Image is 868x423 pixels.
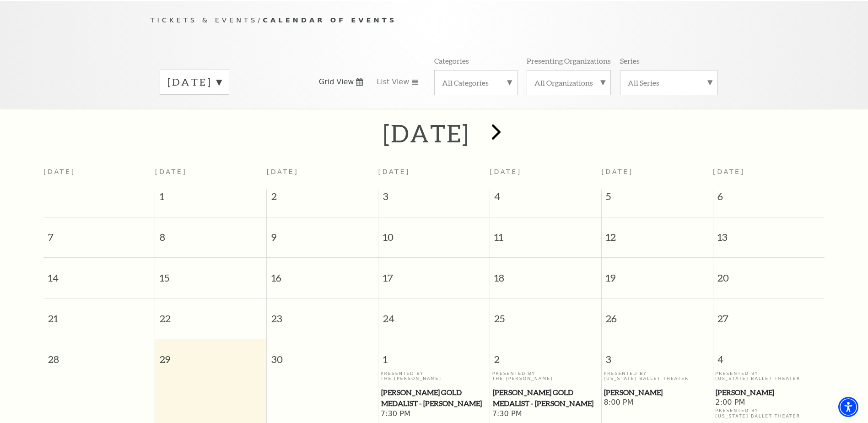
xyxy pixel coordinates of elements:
[381,387,487,409] span: [PERSON_NAME] Gold Medalist - [PERSON_NAME]
[378,217,490,249] span: 10
[620,56,640,65] p: Series
[43,217,155,249] span: 7
[151,15,718,26] p: /
[43,298,155,330] span: 21
[490,298,601,330] span: 25
[715,408,822,418] p: Presented By [US_STATE] Ballet Theater
[604,398,710,408] span: 8:00 PM
[527,56,611,65] p: Presenting Organizations
[378,190,490,208] span: 3
[378,298,490,330] span: 24
[381,409,487,419] span: 7:30 PM
[713,217,825,249] span: 13
[381,371,487,381] p: Presented By The [PERSON_NAME]
[602,339,713,371] span: 3
[602,217,713,249] span: 12
[490,217,601,249] span: 11
[713,258,825,289] span: 20
[155,258,266,289] span: 15
[43,339,155,371] span: 28
[838,397,858,417] div: Accessibility Menu
[713,298,825,330] span: 27
[478,117,512,150] button: next
[492,409,599,419] span: 7:30 PM
[378,168,410,175] span: [DATE]
[155,339,266,371] span: 29
[155,298,266,330] span: 22
[602,298,713,330] span: 26
[434,56,469,65] p: Categories
[383,119,469,148] h2: [DATE]
[155,190,266,208] span: 1
[602,258,713,289] span: 19
[43,163,155,190] th: [DATE]
[267,168,299,175] span: [DATE]
[155,217,266,249] span: 8
[319,77,354,87] span: Grid View
[713,339,825,371] span: 4
[602,190,713,208] span: 5
[715,371,822,381] p: Presented By [US_STATE] Ballet Theater
[715,398,822,408] span: 2:00 PM
[267,190,378,208] span: 2
[151,16,258,24] span: Tickets & Events
[713,168,745,175] span: [DATE]
[490,190,601,208] span: 4
[263,16,397,24] span: Calendar of Events
[490,168,522,175] span: [DATE]
[490,258,601,289] span: 18
[492,371,599,381] p: Presented By The [PERSON_NAME]
[490,339,601,371] span: 2
[378,258,490,289] span: 17
[716,387,822,398] span: [PERSON_NAME]
[167,75,221,89] label: [DATE]
[534,78,603,87] label: All Organizations
[43,258,155,289] span: 14
[267,339,378,371] span: 30
[601,168,633,175] span: [DATE]
[155,168,187,175] span: [DATE]
[267,258,378,289] span: 16
[713,190,825,208] span: 6
[377,77,409,87] span: List View
[628,78,710,87] label: All Series
[267,217,378,249] span: 9
[442,78,510,87] label: All Categories
[604,387,710,398] span: [PERSON_NAME]
[267,298,378,330] span: 23
[604,371,710,381] p: Presented By [US_STATE] Ballet Theater
[378,339,490,371] span: 1
[493,387,598,409] span: [PERSON_NAME] Gold Medalist - [PERSON_NAME]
